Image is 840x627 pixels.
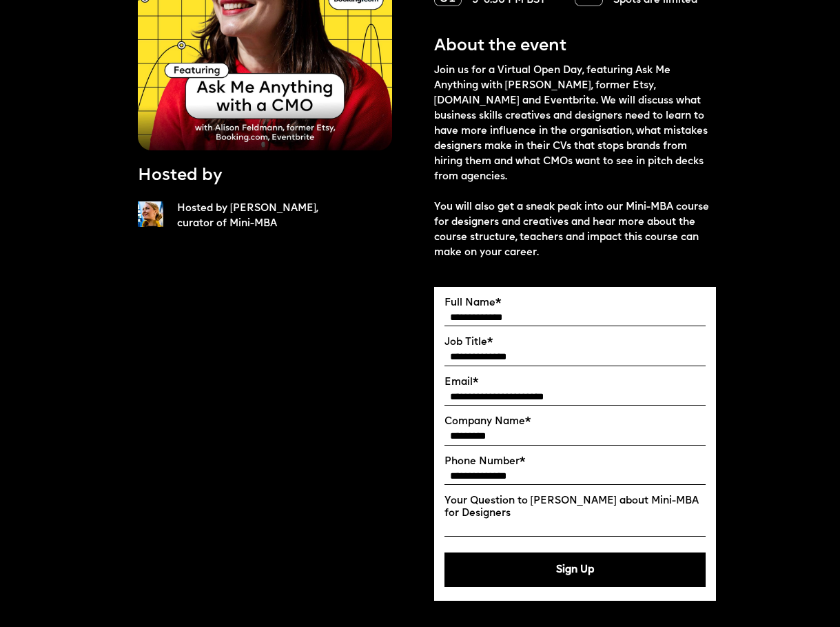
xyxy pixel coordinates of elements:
[138,164,223,188] p: Hosted by
[444,377,706,389] label: Email
[434,34,566,58] p: About the event
[444,416,706,428] label: Company Name
[444,337,706,349] label: Job Title
[434,63,717,260] p: Join us for a Virtual Open Day, featuring Ask Me Anything with [PERSON_NAME], former Etsy, [DOMAI...
[444,553,706,587] button: Sign Up
[444,495,706,519] label: Your Question to [PERSON_NAME] about Mini-MBA for Designers
[177,201,347,232] p: Hosted by [PERSON_NAME], curator of Mini-MBA
[444,456,706,468] label: Phone Number
[444,297,706,310] label: Full Name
